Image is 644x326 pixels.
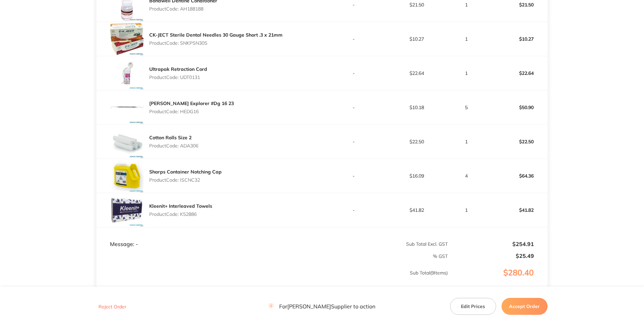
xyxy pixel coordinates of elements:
[485,202,547,218] p: $41.82
[385,173,448,179] p: $16.09
[96,304,128,310] button: Reject Order
[385,105,448,110] p: $10.18
[385,2,448,7] p: $21.50
[323,139,385,144] p: -
[97,270,448,289] p: Sub Total ( 9 Items)
[110,159,144,193] img: eWJuejY1Zg
[149,6,217,12] p: Product Code: AH188188
[485,99,547,116] p: $50.90
[97,253,448,259] p: % GST
[149,211,212,217] p: Product Code: K52886
[385,36,448,42] p: $10.27
[323,241,448,247] p: Sub Total Excl. GST
[448,207,484,213] p: 1
[149,109,234,114] p: Product Code: HEDG16
[485,65,547,81] p: $22.64
[448,173,484,179] p: 4
[485,134,547,150] p: $22.50
[110,56,144,90] img: b2cyeWc3ag
[149,169,222,175] a: Sharps Container Notching Cap
[448,139,484,144] p: 1
[323,2,385,7] p: -
[323,173,385,179] p: -
[110,22,144,56] img: cmx4ZDNldA
[485,168,547,184] p: $64.36
[149,100,234,106] a: [PERSON_NAME] Explorer #Dg 16 23
[149,32,283,38] a: CK-JECT Sterile Dental Needles 30 Gauge Short .3 x 21mm
[485,31,547,47] p: $10.27
[448,2,484,7] p: 1
[149,143,198,148] p: Product Code: ADA306
[110,90,144,124] img: ZXNiam53YQ
[385,70,448,76] p: $22.64
[448,36,484,42] p: 1
[448,70,484,76] p: 1
[385,139,448,144] p: $22.50
[323,207,385,213] p: -
[268,303,375,310] p: For [PERSON_NAME] Supplier to action
[149,203,212,209] a: Kleenit+ Interleaved Towels
[323,105,385,110] p: -
[448,241,534,247] p: $254.91
[323,36,385,42] p: -
[450,298,496,315] button: Edit Prices
[110,125,144,159] img: OHBnaXZjZA
[96,227,322,248] td: Message: -
[323,70,385,76] p: -
[448,268,547,291] p: $280.40
[448,105,484,110] p: 5
[448,253,534,259] p: $25.49
[149,40,283,46] p: Product Code: SNKPSN30S
[385,207,448,213] p: $41.82
[149,135,192,141] a: Cotton Rolls Size 2
[149,66,207,72] a: Ultrapak Retraction Cord
[149,177,222,183] p: Product Code: ISCNC32
[502,298,548,315] button: Accept Order
[149,75,207,80] p: Product Code: UDT0131
[110,193,144,227] img: Zjc0c3F0Zw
